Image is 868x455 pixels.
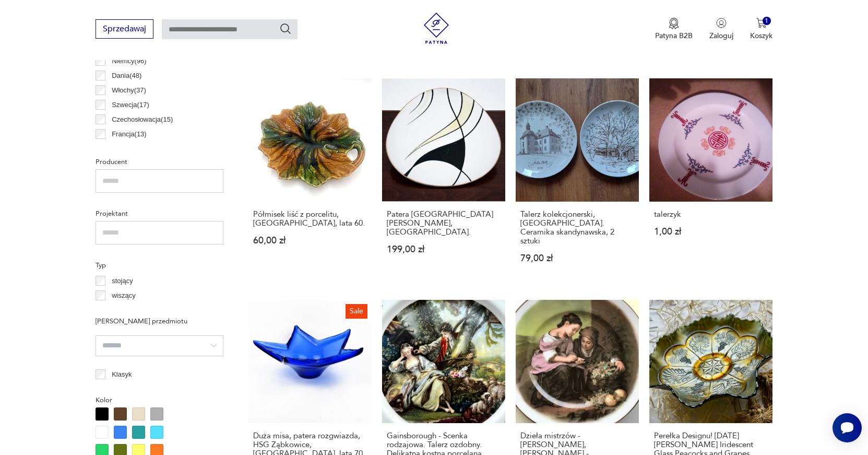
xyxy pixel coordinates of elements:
[716,18,727,28] img: Ikonka użytkownika
[96,394,223,406] p: Kolor
[112,143,194,155] p: [GEOGRAPHIC_DATA] ( 11 )
[655,18,693,41] button: Patyna B2B
[112,99,149,111] p: Szwecja ( 17 )
[649,78,772,283] a: talerzyktalerzyk1,00 zł
[763,17,771,26] div: 1
[750,31,772,41] p: Koszyk
[655,18,693,41] a: Ikona medaluPatyna B2B
[520,210,634,246] h3: Talerz kolekcjonerski, [GEOGRAPHIC_DATA]. Ceramika skandynawska, 2 sztuki
[833,413,862,442] iframe: Smartsupp widget button
[253,236,367,245] p: 60,00 zł
[96,260,223,271] p: Typ
[112,275,133,287] p: stojący
[112,85,146,96] p: Włochy ( 37 )
[520,254,634,263] p: 79,00 zł
[654,227,768,236] p: 1,00 zł
[421,13,452,44] img: Patyna - sklep z meblami i dekoracjami vintage
[96,19,153,39] button: Sprzedawaj
[654,210,768,219] h3: talerzyk
[112,290,136,301] p: wiszący
[750,18,772,41] button: 1Koszyk
[279,22,292,35] button: Szukaj
[387,245,501,254] p: 199,00 zł
[655,31,693,41] p: Patyna B2B
[96,156,223,168] p: Producent
[253,210,367,228] h3: Półmisek liść z porcelitu, [GEOGRAPHIC_DATA], lata 60.
[709,31,733,41] p: Zaloguj
[112,369,132,380] p: Klasyk
[248,78,372,283] a: Półmisek liść z porcelitu, Polska, lata 60.Półmisek liść z porcelitu, [GEOGRAPHIC_DATA], lata 60....
[96,208,223,219] p: Projektant
[382,78,505,283] a: Patera Bavaria Johann Seltmann, Niemcy.Patera [GEOGRAPHIC_DATA] [PERSON_NAME], [GEOGRAPHIC_DATA]....
[756,18,767,28] img: Ikona koszyka
[112,129,147,140] p: Francja ( 13 )
[387,210,501,237] h3: Patera [GEOGRAPHIC_DATA] [PERSON_NAME], [GEOGRAPHIC_DATA].
[112,55,147,67] p: Niemcy ( 96 )
[709,18,733,41] button: Zaloguj
[669,18,679,29] img: Ikona medalu
[112,114,173,125] p: Czechosłowacja ( 15 )
[96,26,153,33] a: Sprzedawaj
[516,78,639,283] a: Talerz kolekcjonerski, Gustavsberg. Ceramika skandynawska, 2 sztukiTalerz kolekcjonerski, [GEOGRA...
[112,70,141,81] p: Dania ( 48 )
[96,316,223,327] p: [PERSON_NAME] przedmiotu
